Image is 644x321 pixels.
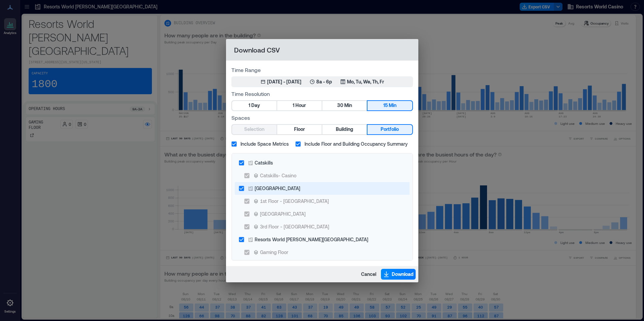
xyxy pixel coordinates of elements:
[361,271,376,278] span: Cancel
[255,159,273,166] div: Catskills
[277,125,322,134] button: Floor
[392,271,414,278] span: Download
[294,125,305,134] span: Floor
[322,125,367,134] button: Building
[293,101,294,110] span: 1
[226,39,418,61] h2: Download CSV
[231,90,413,98] label: Time Resolution
[381,125,399,134] span: Portfolio
[389,101,396,110] span: Min
[367,101,412,110] button: 15 Min
[359,269,378,280] button: Cancel
[277,101,322,110] button: 1 Hour
[260,223,329,230] div: 3rd Floor - [GEOGRAPHIC_DATA]
[260,198,329,205] div: 1st Floor - [GEOGRAPHIC_DATA]
[231,66,413,74] label: Time Range
[336,125,353,134] span: Building
[255,185,300,192] div: [GEOGRAPHIC_DATA]
[260,210,305,217] div: [GEOGRAPHIC_DATA]
[316,78,332,85] p: 8a - 6p
[231,114,413,121] label: Spaces
[322,101,367,110] button: 30 Min
[295,101,306,110] span: Hour
[337,101,343,110] span: 30
[367,125,412,134] button: Portfolio
[347,78,384,85] p: Mo, Tu, We, Th, Fr
[231,76,413,87] button: [DATE] - [DATE]8a - 6pMo, Tu, We, Th, Fr
[304,140,408,147] span: Include Floor and Building Occupancy Summary
[344,101,352,110] span: Min
[260,249,288,256] div: Gaming Floor
[251,101,260,110] span: Day
[260,172,296,179] div: Catskills- Casino
[232,101,277,110] button: 1 Day
[381,269,416,280] button: Download
[267,78,301,85] div: [DATE] - [DATE]
[249,101,250,110] span: 1
[255,236,368,243] div: Resorts World [PERSON_NAME][GEOGRAPHIC_DATA]
[240,140,289,147] span: Include Space Metrics
[383,101,388,110] span: 15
